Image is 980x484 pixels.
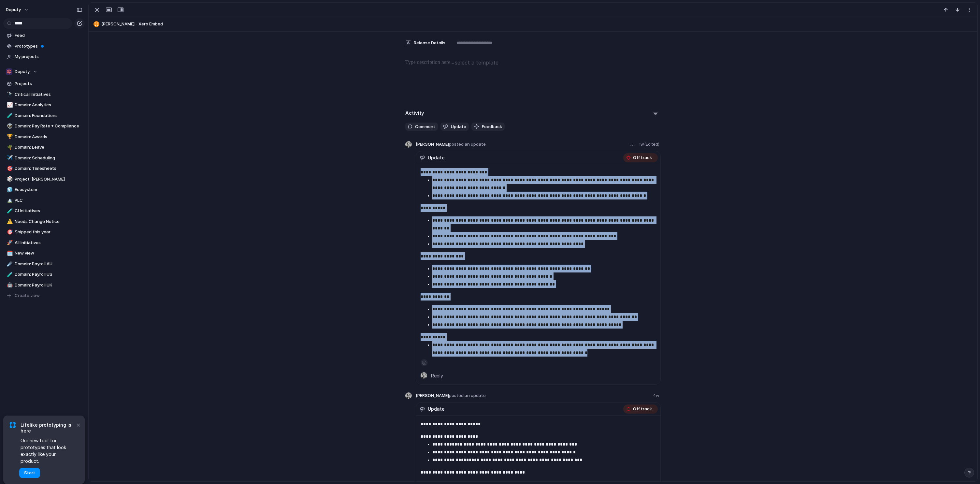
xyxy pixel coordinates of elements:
div: 🎲 [7,175,11,183]
button: 🔭 [6,91,12,98]
div: 🧪 [7,207,11,215]
div: 🔭Critical Initiatives [3,90,85,99]
button: Dismiss [74,421,82,429]
span: Our new tool for prototypes that look exactly like your product. [21,437,75,464]
span: Needs Change Notice [15,218,82,225]
button: 🌴 [6,144,12,151]
span: CI Initiatives [15,208,82,214]
div: 🏔️PLC [3,196,85,205]
a: 🧊Ecosystem [3,185,85,195]
span: [PERSON_NAME] [416,392,486,399]
a: My projects [3,52,85,62]
a: Feed [3,31,85,40]
a: 🧪Domain: Foundations [3,111,85,121]
a: 🌴Domain: Leave [3,142,85,152]
button: ☄️ [6,261,12,267]
a: Prototypes [3,41,85,51]
a: 🤖Domain: Payroll UK [3,280,85,290]
span: Lifelike prototyping is here [21,422,75,434]
span: select a template [455,59,498,66]
button: 🏆 [6,134,12,140]
button: 🗓️ [6,250,12,257]
span: Domain: Analytics [15,102,82,108]
div: 🤖 [7,281,11,289]
button: Update [440,123,469,131]
button: 🤖 [6,282,12,288]
div: 📈 [7,101,11,109]
span: New view [15,250,82,257]
span: Feedback [482,124,502,130]
span: All Initiatives [15,240,82,246]
span: 1w (Edited) [639,141,661,149]
div: 📈Domain: Analytics [3,100,85,110]
div: ☄️ [7,260,11,268]
div: 🏆Domain: Awards [3,132,85,142]
div: 🧪 [7,271,11,278]
span: Domain: Timesheets [15,165,82,172]
span: Domain: Foundations [15,112,82,119]
button: Create view [3,291,85,301]
button: 🎯 [6,229,12,235]
button: ✈️ [6,155,12,161]
span: Create view [15,292,40,299]
button: Feedback [471,123,505,131]
span: My projects [15,53,82,60]
a: 🗓️New view [3,248,85,258]
div: 🌴 [7,144,11,151]
div: 👽 [7,123,11,130]
span: Domain: Payroll AU [15,261,82,267]
div: 🧊 [7,186,11,194]
span: Projects [15,81,82,87]
span: [PERSON_NAME] [416,141,486,148]
div: ⚠️ [7,218,11,225]
span: Ecosystem [15,186,82,193]
button: Start [19,468,40,478]
button: 🏔️ [6,197,12,204]
button: 🚀 [6,240,12,246]
span: Critical Initiatives [15,91,82,98]
span: Domain: Awards [15,134,82,140]
span: PLC [15,197,82,204]
span: Off track [633,154,652,161]
span: [PERSON_NAME] - Xero Embed [101,21,974,27]
span: Domain: Pay Rate + Compliance [15,123,82,129]
div: 🎯 [7,228,11,236]
div: 🎯Domain: Timesheets [3,164,85,173]
button: 👽 [6,123,12,129]
button: 🧪 [6,112,12,119]
span: Start [24,470,35,476]
a: 🎲Project: [PERSON_NAME] [3,174,85,184]
span: Project: [PERSON_NAME] [15,176,82,183]
h2: Activity [405,110,424,117]
span: Update [428,154,445,161]
button: ⚠️ [6,218,12,225]
button: 📈 [6,102,12,108]
a: Projects [3,79,85,89]
a: 👽Domain: Pay Rate + Compliance [3,121,85,131]
a: 🧪Domain: Payroll US [3,270,85,279]
div: ✈️ [7,154,11,162]
span: deputy [6,7,21,13]
a: 🧪CI Initiatives [3,206,85,216]
div: 🚀 [7,239,11,246]
button: 🧊 [6,186,12,193]
span: 4w [653,392,661,400]
span: Update [451,124,466,130]
a: 🚀All Initiatives [3,238,85,248]
span: posted an update [449,141,486,147]
button: 🎲 [6,176,12,183]
a: ☄️Domain: Payroll AU [3,259,85,269]
button: deputy [3,5,32,15]
div: 🎯Shipped this year [3,227,85,237]
button: 🎯 [6,165,12,172]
